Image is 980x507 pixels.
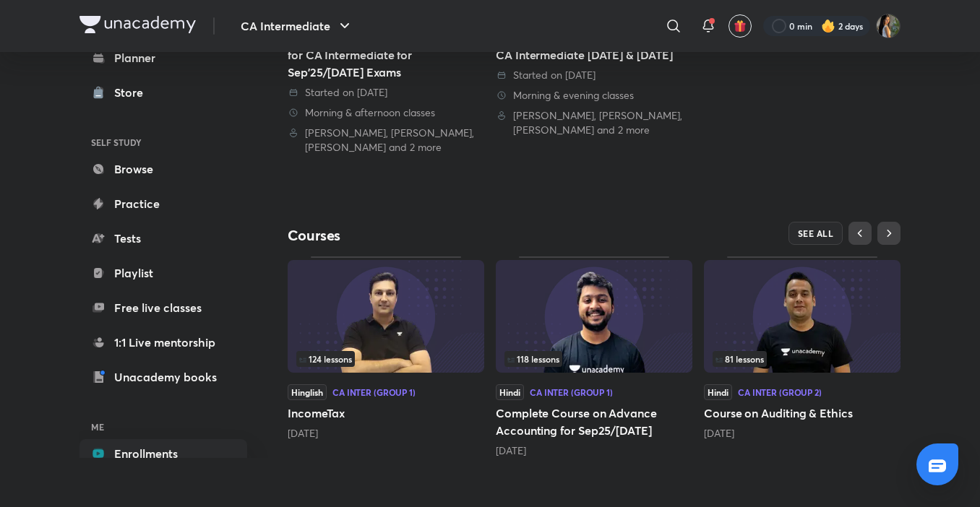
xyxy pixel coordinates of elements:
div: CA Inter (Group 1) [332,388,416,396]
div: Started on 12 Aug 2024 [288,85,484,100]
a: Practice [79,189,247,218]
div: left [713,351,892,367]
a: Enrollments [79,439,247,468]
img: Company Logo [79,16,196,33]
a: Playlist [79,259,247,287]
button: CA Intermediate [232,12,362,40]
h5: IncomeTax [288,404,484,422]
div: Store [114,84,152,101]
div: 3 months ago [704,426,901,441]
h4: Courses [288,226,594,245]
span: Hindi [496,384,524,400]
span: 118 lessons [507,355,559,363]
div: 2 months ago [496,443,692,458]
a: Planner [79,43,247,72]
div: infocontainer [713,351,892,367]
span: Hinglish [288,384,327,400]
div: Started on 12 Nov 2024 [496,68,692,82]
a: Tests [79,224,247,253]
img: Thumbnail [496,260,692,373]
div: infocontainer [296,351,476,367]
a: Browse [79,155,247,183]
div: infosection [713,351,892,367]
div: CA Inter (Group 2) [738,388,822,396]
h6: ME [79,415,247,439]
div: left [504,351,684,367]
img: Thumbnail [704,260,901,373]
img: Thumbnail [288,260,484,373]
a: Free live classes [79,293,247,322]
div: Course on Auditing & Ethics [704,256,901,440]
div: left [296,351,476,367]
button: avatar [728,14,752,38]
div: Complete Course on Advance Accounting for Sep25/Jan 26 [496,256,692,457]
span: 81 lessons [715,355,764,363]
div: CA Inter (Group 1) [530,388,613,396]
div: [PERSON_NAME] 2.0 Regular Batch for CA Intermediate for Sep'25/[DATE] Exams [288,29,484,81]
a: Unacademy books [79,363,247,391]
span: 124 lessons [299,355,352,363]
div: Morning & afternoon classes [288,105,484,120]
div: infosection [504,351,684,367]
a: 1:1 Live mentorship [79,328,247,357]
div: infocontainer [504,351,684,367]
h5: Course on Auditing & Ethics [704,404,901,422]
a: Store [79,78,247,107]
div: Rahul Panchal, Nakul Katheria, Akhilesh Daga and 2 more [496,108,692,137]
div: 1 month ago [288,426,484,441]
img: avatar [734,19,747,32]
span: SEE ALL [798,228,834,238]
img: Bhumika [876,14,901,38]
div: Rahul Panchal, Nakul Katheria, Akhilesh Daga and 2 more [288,126,484,155]
div: IncomeTax [288,256,484,440]
div: infosection [296,351,476,367]
div: Morning & evening classes [496,88,692,103]
a: Company Logo [79,16,196,37]
button: SEE ALL [788,222,843,245]
img: streak [821,19,835,33]
h6: SELF STUDY [79,130,247,155]
h5: Complete Course on Advance Accounting for Sep25/[DATE] [496,404,692,439]
span: Hindi [704,384,732,400]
